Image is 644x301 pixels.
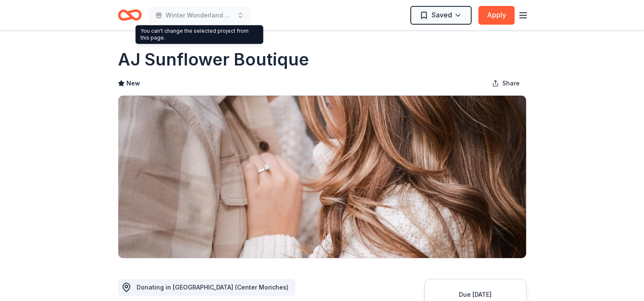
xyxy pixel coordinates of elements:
div: Due [DATE] [435,290,516,300]
span: Winter Wonderland of Giving [166,10,234,20]
span: Donating in [GEOGRAPHIC_DATA] (Center Moriches) [137,284,289,291]
img: Image for AJ Sunflower Boutique [118,96,526,258]
span: New [126,78,140,88]
div: You can't change the selected project from this page. [135,25,263,44]
span: Share [502,78,520,88]
button: Winter Wonderland of Giving [149,7,251,24]
button: Apply [478,6,515,25]
a: Home [118,5,142,25]
span: Saved [432,9,452,20]
button: Saved [410,6,472,25]
h1: AJ Sunflower Boutique [118,48,309,71]
button: Share [485,75,527,92]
